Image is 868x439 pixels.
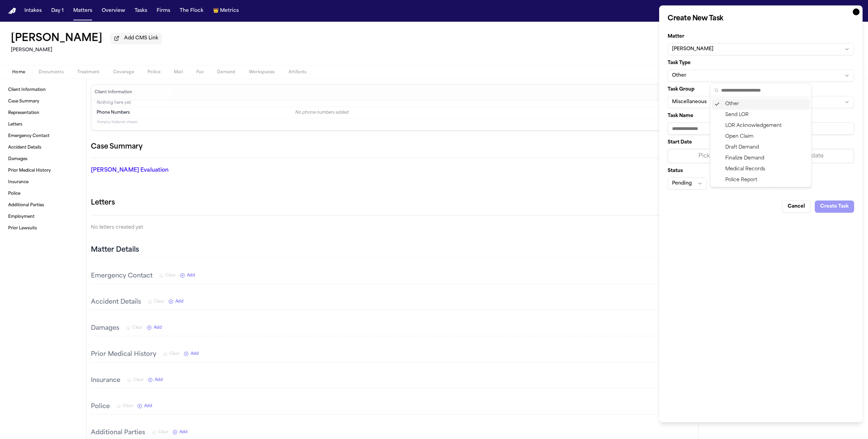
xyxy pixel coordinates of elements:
[712,131,810,142] div: Open Claim
[712,110,810,120] div: Send LOR
[710,97,811,187] div: Suggestions
[712,164,810,175] div: Medical Records
[712,99,810,110] div: Other
[712,120,810,131] div: LOR Acknowledgement
[712,142,810,153] div: Draft Demand
[712,153,810,164] div: Finalize Demand
[712,175,810,186] div: Police Report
